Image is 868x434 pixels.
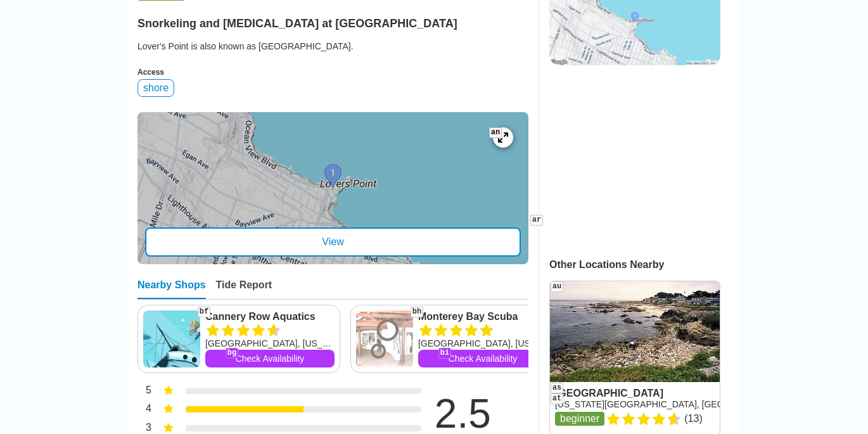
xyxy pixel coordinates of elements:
a: Check Availability [205,350,335,367]
div: Lover's Point is also known as [GEOGRAPHIC_DATA]. [137,40,528,53]
a: Cannery Row Aquatics [205,310,335,323]
a: Check Availability [418,350,547,367]
div: 5 [137,383,151,400]
div: Nearby Shops [137,279,206,299]
div: Tide Report [216,279,272,299]
a: [US_STATE][GEOGRAPHIC_DATA], [GEOGRAPHIC_DATA] West [555,399,817,409]
div: [GEOGRAPHIC_DATA], [US_STATE] [418,337,547,350]
div: Access [137,68,528,77]
div: View [145,227,521,257]
h2: Snorkeling and [MEDICAL_DATA] at [GEOGRAPHIC_DATA] [137,10,528,30]
a: entry mapView [137,112,528,264]
img: Monterey Bay Scuba [356,310,413,367]
div: 4 [137,402,151,418]
div: 2.5 [415,393,510,434]
a: Monterey Bay Scuba [418,310,547,323]
div: [GEOGRAPHIC_DATA], [US_STATE] [205,337,335,350]
div: shore [137,79,174,97]
img: Cannery Row Aquatics [143,310,200,367]
div: Other Locations Nearby [549,259,741,271]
